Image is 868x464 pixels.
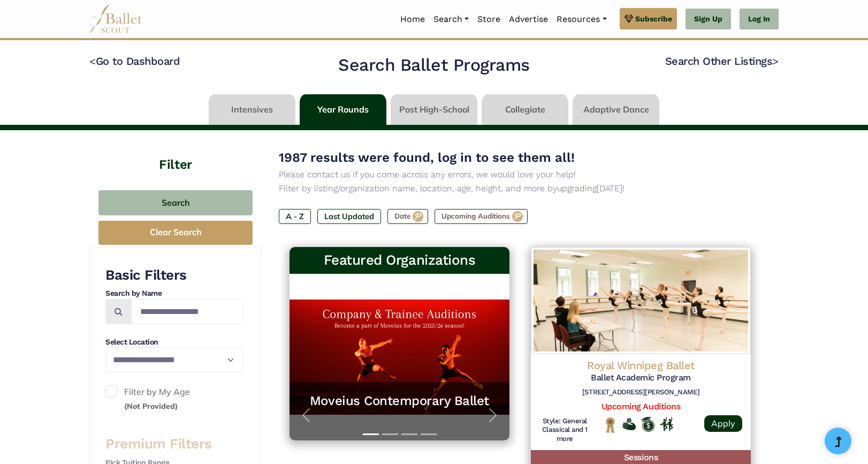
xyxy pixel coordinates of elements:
[105,337,244,348] h4: Select Location
[604,417,617,433] img: National
[473,8,505,31] a: Store
[539,388,742,397] h6: [STREET_ADDRESS][PERSON_NAME]
[382,428,398,440] button: Slide 2
[641,417,654,432] img: Offers Scholarship
[105,435,244,453] h3: Premium Filters
[622,418,636,430] img: Offers Financial Aid
[421,428,437,440] button: Slide 4
[539,417,590,444] h6: Style: General Classical and 1 more
[105,266,244,285] h3: Basic Filters
[207,94,298,125] li: Intensives
[298,94,389,125] li: Year Rounds
[740,9,779,30] a: Log In
[401,428,417,440] button: Slide 3
[620,8,677,29] a: Subscribe
[338,54,529,77] h2: Search Ballet Programs
[105,288,244,299] h4: Search by Name
[89,54,96,68] code: <
[89,55,180,68] a: <Go to Dashboard
[552,8,611,31] a: Resources
[387,209,428,224] label: Date
[389,94,479,125] li: Post High-School
[570,94,661,125] li: Adaptive Dance
[772,54,779,68] code: >
[105,385,244,413] label: Filter by My Age
[89,130,262,174] h4: Filter
[298,251,501,270] h3: Featured Organizations
[396,8,429,31] a: Home
[98,190,253,215] button: Search
[279,168,762,182] p: Please contact us if you come across any errors, we would love your help!
[505,8,552,31] a: Advertise
[704,415,742,432] a: Apply
[601,401,680,411] a: Upcoming Auditions
[665,55,779,68] a: Search Other Listings>
[429,8,473,31] a: Search
[557,183,597,193] a: upgrading
[363,428,379,440] button: Slide 1
[531,247,751,354] img: Logo
[317,209,381,224] label: Last Updated
[539,372,742,384] h5: Ballet Academic Program
[435,209,528,224] label: Upcoming Auditions
[635,13,672,25] span: Subscribe
[279,182,762,196] p: Filter by listing/organization name, location, age, height, and more by [DATE]!
[479,94,570,125] li: Collegiate
[686,9,731,30] a: Sign Up
[625,13,633,25] img: gem.svg
[124,401,178,411] small: (Not Provided)
[131,299,244,324] input: Search by names...
[660,417,673,431] img: In Person
[300,393,499,409] a: Moveius Contemporary Ballet
[279,209,311,224] label: A - Z
[98,221,253,245] button: Clear Search
[539,358,742,372] h4: Royal Winnipeg Ballet
[279,150,575,165] span: 1987 results were found, log in to see them all!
